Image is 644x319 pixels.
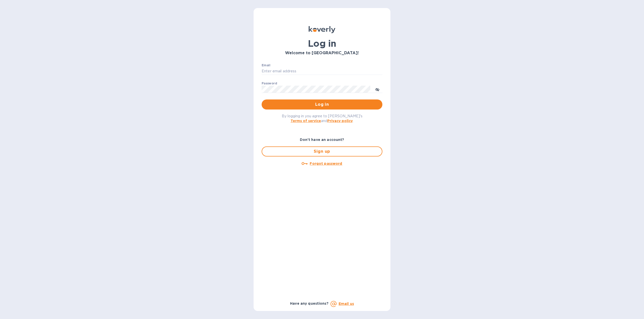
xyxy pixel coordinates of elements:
span: Log in [266,101,378,108]
a: Terms of service [291,119,321,123]
span: Sign up [266,148,378,154]
h3: Welcome to [GEOGRAPHIC_DATA]! [262,51,382,56]
a: Privacy policy [327,119,353,123]
input: Enter email address [262,68,382,75]
u: Forgot password [310,162,342,166]
label: Password [262,82,277,85]
button: Log in [262,99,382,110]
button: Sign up [262,146,382,156]
span: By logging in you agree to [PERSON_NAME]'s and . [282,114,363,123]
b: Have any questions? [290,301,329,305]
a: Email us [339,302,354,306]
h1: Log in [262,38,382,49]
b: Don't have an account? [300,138,344,142]
img: Koverly [309,26,335,33]
button: toggle password visibility [372,84,382,94]
label: Email [262,64,270,67]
